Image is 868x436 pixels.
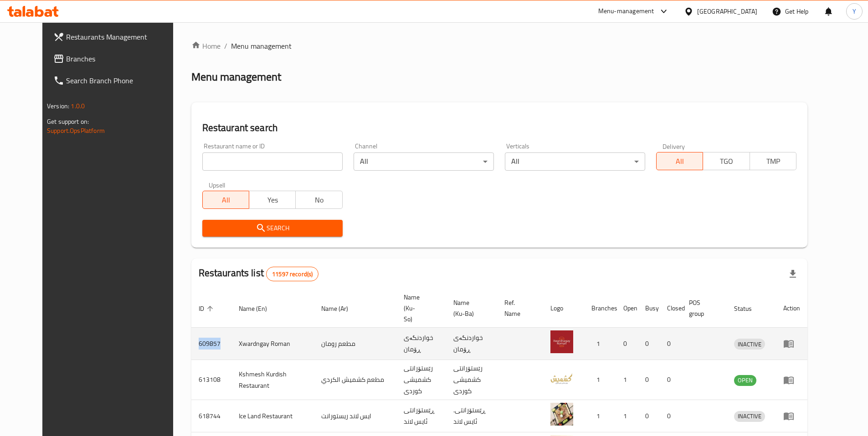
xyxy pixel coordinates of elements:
[584,400,616,432] td: 1
[206,193,246,207] span: All
[396,328,446,360] td: خواردنگەی ڕۆمان
[47,125,105,137] a: Support.OpsPlatform
[224,41,227,51] li: /
[782,263,804,285] div: Export file
[314,400,396,432] td: ايس لاند ريستورانت
[550,403,573,426] img: Ice Land Restaurant
[734,375,756,385] span: OPEN
[703,152,750,170] button: TGO
[853,6,856,16] span: Y
[47,100,69,112] span: Version:
[638,360,660,400] td: 0
[663,143,685,149] label: Delivery
[504,297,532,319] span: Ref. Name
[660,400,682,432] td: 0
[47,116,89,127] span: Get support on:
[46,70,187,91] a: Search Branch Phone
[354,152,494,171] div: All
[239,303,279,314] span: Name (En)
[783,338,800,349] div: Menu
[199,266,319,281] h2: Restaurants list
[66,53,180,64] span: Branches
[584,289,616,328] th: Branches
[656,152,703,170] button: All
[231,360,314,400] td: Kshmesh Kurdish Restaurant
[638,328,660,360] td: 0
[191,328,231,360] td: 609857
[191,70,281,84] h2: Menu management
[404,292,435,324] span: Name (Ku-So)
[783,411,800,421] div: Menu
[734,339,765,350] div: INACTIVE
[616,360,638,400] td: 1
[202,220,343,237] button: Search
[299,193,339,207] span: No
[550,330,573,353] img: Xwardngay Roman
[638,289,660,328] th: Busy
[660,360,682,400] td: 0
[776,289,807,328] th: Action
[46,26,187,48] a: Restaurants Management
[734,303,764,314] span: Status
[638,400,660,432] td: 0
[231,328,314,360] td: Xwardngay Roman
[231,400,314,432] td: Ice Land Restaurant
[446,400,497,432] td: .ڕێستۆرانتی ئایس لاند
[253,193,292,207] span: Yes
[209,182,226,188] label: Upsell
[66,31,180,42] span: Restaurants Management
[783,375,800,385] div: Menu
[266,267,318,281] div: Total records count
[734,411,765,421] span: INACTIVE
[689,297,716,319] span: POS group
[267,270,318,279] span: 11597 record(s)
[314,360,396,400] td: مطعم كشميش الكردي
[550,367,573,390] img: Kshmesh Kurdish Restaurant
[202,191,249,209] button: All
[734,339,765,350] span: INACTIVE
[191,400,231,432] td: 618744
[660,289,682,328] th: Closed
[396,360,446,400] td: رێستۆرانتی کشمیشى كوردى
[598,6,654,17] div: Menu-management
[396,400,446,432] td: ڕێستۆرانتی ئایس لاند
[202,152,343,171] input: Search for restaurant name or ID..
[66,75,180,86] span: Search Branch Phone
[453,297,486,319] span: Name (Ku-Ba)
[505,152,645,171] div: All
[191,360,231,400] td: 613108
[249,191,296,209] button: Yes
[707,155,746,168] span: TGO
[543,289,584,328] th: Logo
[321,303,360,314] span: Name (Ar)
[46,48,187,70] a: Branches
[314,328,396,360] td: مطعم رومان
[750,152,796,170] button: TMP
[697,6,757,16] div: [GEOGRAPHIC_DATA]
[210,223,335,234] span: Search
[199,303,216,314] span: ID
[660,328,682,360] td: 0
[616,328,638,360] td: 0
[71,100,85,112] span: 1.0.0
[616,289,638,328] th: Open
[754,155,793,168] span: TMP
[202,121,796,135] h2: Restaurant search
[231,41,292,51] span: Menu management
[446,328,497,360] td: خواردنگەی ڕۆمان
[191,41,221,51] a: Home
[616,400,638,432] td: 1
[295,191,342,209] button: No
[660,155,699,168] span: All
[191,41,807,51] nav: breadcrumb
[584,360,616,400] td: 1
[446,360,497,400] td: رێستۆرانتی کشمیشى كوردى
[584,328,616,360] td: 1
